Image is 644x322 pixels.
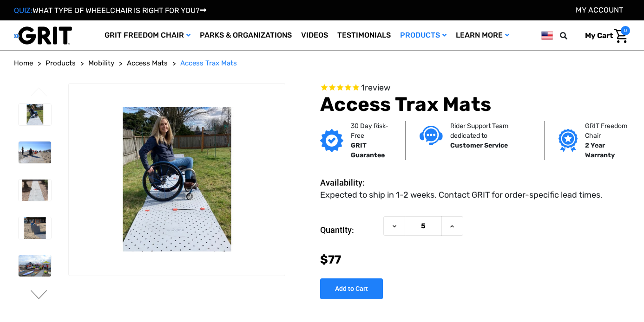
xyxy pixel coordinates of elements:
img: GRIT Guarantee [320,129,343,152]
span: Access Trax Mats [180,59,237,67]
a: QUIZ:WHAT TYPE OF WHEELCHAIR IS RIGHT FOR YOU? [14,6,206,15]
img: us.png [541,30,553,41]
a: Cart with 0 items [578,26,630,45]
a: Learn More [451,20,514,51]
p: Rider Support Team dedicated to [450,121,530,141]
img: GRIT All-Terrain Wheelchair and Mobility Equipment [14,26,72,45]
span: Access Mats [127,59,168,67]
a: Videos [296,20,333,51]
span: My Cart [585,31,613,40]
input: Search [564,26,578,45]
img: Access Trax Mats [19,255,51,277]
span: Mobility [88,59,114,67]
nav: Breadcrumb [14,58,630,69]
button: Go to slide 6 of 6 [29,87,49,98]
strong: 2 Year Warranty [585,142,615,159]
span: Products [46,59,76,67]
h1: Access Trax Mats [320,93,630,116]
a: Account [576,6,623,14]
span: review [365,83,390,93]
a: Access Mats [127,58,168,69]
img: Customer service [420,126,443,145]
a: Access Trax Mats [180,58,237,69]
span: 1 reviews [361,83,390,93]
img: Access Trax Mats [19,180,51,201]
p: GRIT Freedom Chair [585,121,633,141]
img: Access Trax Mats [19,142,51,163]
img: Access Trax Mats [19,217,51,239]
span: QUIZ: [14,6,33,15]
img: Access Trax Mats [69,107,285,251]
img: Cart [614,29,628,43]
a: Home [14,58,33,69]
img: Grit freedom [559,129,578,152]
dt: Availability: [320,176,379,189]
strong: GRIT Guarantee [351,142,385,159]
strong: Customer Service [450,142,508,149]
a: Products [46,58,76,69]
a: Products [395,20,451,51]
p: 30 Day Risk-Free [351,121,391,141]
a: GRIT Freedom Chair [100,20,195,51]
label: Quantity: [320,216,379,244]
span: $77 [320,253,341,266]
a: Mobility [88,58,114,69]
span: 0 [621,26,630,35]
button: Go to slide 2 of 6 [29,290,49,301]
a: Testimonials [333,20,395,51]
span: Home [14,59,33,67]
dd: Expected to ship in 1-2 weeks. Contact GRIT for order-specific lead times. [320,189,603,201]
span: Rated 5.0 out of 5 stars 1 reviews [320,83,630,93]
img: Access Trax Mats [19,104,51,126]
a: Parks & Organizations [195,20,296,51]
input: Add to Cart [320,278,383,299]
